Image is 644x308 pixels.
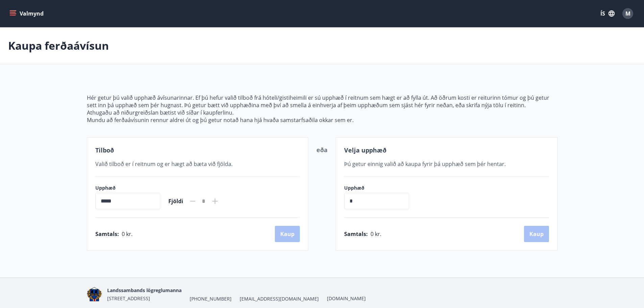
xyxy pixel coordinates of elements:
p: Hér getur þú valið upphæð ávísunarinnar. Ef þú hefur valið tilboð frá hóteli/gistiheimili er sú u... [87,94,557,109]
span: Valið tilboð er í reitnum og er hægt að bæta við fjölda. [95,160,233,168]
span: Samtals : [344,230,368,238]
a: [DOMAIN_NAME] [327,295,366,302]
button: ÍS [597,7,618,20]
span: 0 kr. [122,230,133,238]
span: Velja upphæð [344,146,386,154]
span: [EMAIL_ADDRESS][DOMAIN_NAME] [240,295,319,302]
span: Samtals : [95,230,119,238]
button: M [620,5,636,22]
span: M [625,10,630,17]
p: Kaupa ferðaávísun [8,38,109,53]
span: Fjöldi [168,197,183,205]
span: [STREET_ADDRESS] [107,295,150,302]
p: Athugaðu að niðurgreiðslan bætist við síðar í kaupferlinu. [87,109,557,116]
p: Mundu að ferðaávísunin rennur aldrei út og þú getur notað hana hjá hvaða samstarfsaðila okkar sem... [87,116,557,124]
span: Þú getur einnig valið að kaupa fyrir þá upphæð sem þér hentar. [344,160,506,168]
label: Upphæð [95,185,160,191]
span: Tilboð [95,146,114,154]
button: menu [8,7,46,20]
img: 1cqKbADZNYZ4wXUG0EC2JmCwhQh0Y6EN22Kw4FTY.png [87,287,102,302]
span: 0 kr. [371,230,381,238]
label: Upphæð [344,185,416,191]
span: [PHONE_NUMBER] [190,295,232,302]
span: eða [316,146,328,154]
span: Landssambands lögreglumanna [107,287,182,293]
